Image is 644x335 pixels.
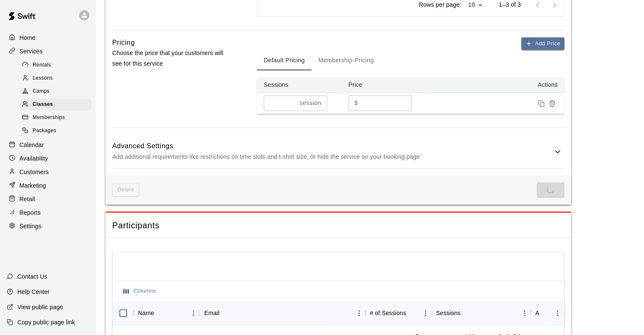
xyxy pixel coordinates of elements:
[112,220,564,231] span: Participants
[20,111,95,125] a: Memberships
[499,0,521,9] p: 1–3 of 3
[20,99,92,111] div: Classes
[112,141,553,152] h6: Advanced Settings
[20,59,92,71] div: Rentals
[436,301,461,325] div: Sessions
[187,307,200,319] button: Menu
[33,114,65,122] span: Memberships
[426,77,564,93] th: Actions
[112,152,553,162] p: Add additional requirements like restrictions on time slots and t-shirt size, or hide the service...
[33,127,56,135] span: Packages
[257,77,342,93] th: Sessions
[312,50,381,70] button: Membership Pricing
[365,301,431,325] div: # of Sessions
[20,85,95,98] a: Camps
[419,307,432,319] button: Menu
[461,307,473,319] button: Sort
[17,272,47,281] p: Contact Us
[33,61,51,69] span: Rentals
[20,112,92,124] div: Memberships
[19,33,36,42] p: Home
[7,45,88,58] a: Services
[419,0,461,9] p: Rows per page:
[33,87,50,96] span: Camps
[354,99,358,108] p: $
[531,301,564,325] div: Actions
[219,307,231,319] button: Sort
[20,58,95,72] a: Rentals
[7,166,88,178] a: Customers
[112,37,135,48] h6: Pricing
[19,208,41,217] p: Reports
[20,86,92,97] div: Camps
[17,303,63,311] p: View public page
[7,206,88,219] a: Reports
[204,301,219,325] div: Email
[7,31,88,44] a: Home
[7,193,88,205] a: Retail
[20,72,95,85] a: Lessons
[33,100,53,109] span: Classes
[121,285,158,298] button: Select columns
[20,125,95,138] a: Packages
[342,77,426,93] th: Price
[19,181,46,190] p: Marketing
[112,135,564,168] div: Advanced SettingsAdd additional requirements like restrictions on time slots and t-shirt size, or...
[19,141,44,149] p: Calendar
[7,138,88,151] a: Calendar
[112,48,230,69] p: Choose the price that your customers will see for this service
[19,47,43,55] p: Services
[19,222,41,230] p: Settings
[370,301,406,325] div: # of Sessions
[17,318,75,327] p: Copy public page link
[19,168,49,176] p: Customers
[17,288,50,296] p: Help Center
[138,301,154,325] div: Name
[113,325,564,332] div: No rows
[112,183,139,197] span: This class can't be deleted because its tied to: credits,
[19,154,48,163] p: Availability
[200,301,365,325] div: Email
[353,307,365,319] button: Menu
[134,301,200,325] div: Name
[518,307,531,319] button: Menu
[535,301,539,325] div: Actions
[7,220,88,233] a: Settings
[7,152,88,165] a: Availability
[539,307,551,319] button: Sort
[154,307,166,319] button: Sort
[551,307,564,319] button: Menu
[299,99,321,108] p: session
[33,74,53,83] span: Lessons
[7,179,88,192] a: Marketing
[406,307,418,319] button: Sort
[547,98,558,109] button: Remove price
[521,37,564,50] button: Add Price
[432,301,531,325] div: Sessions
[19,195,35,203] p: Retail
[257,50,312,70] button: Default Pricing
[20,98,95,111] a: Classes
[536,98,547,109] button: Duplicate price
[20,72,92,84] div: Lessons
[20,125,92,137] div: Packages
